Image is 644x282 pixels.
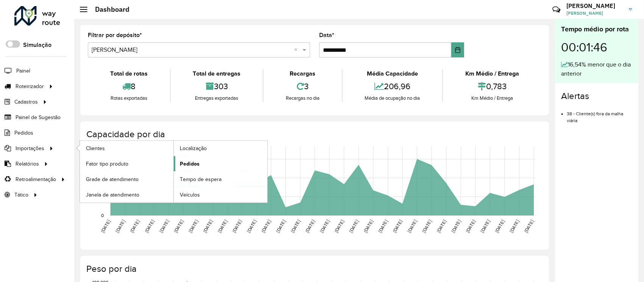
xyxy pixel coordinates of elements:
[88,31,142,40] label: Filtrar por depósito
[16,113,61,121] span: Painel de Sugestão
[86,191,139,199] span: Janela de atendimento
[445,95,540,102] div: Km Médio / Entrega
[509,219,520,234] text: [DATE]
[345,95,441,102] div: Média de ocupação no dia
[159,219,170,234] text: [DATE]
[524,219,535,234] text: [DATE]
[16,160,39,168] span: Relatórios
[261,219,272,234] text: [DATE]
[392,219,403,234] text: [DATE]
[174,172,267,187] a: Tempo de espera
[451,219,462,234] text: [DATE]
[129,219,140,234] text: [DATE]
[173,219,184,234] text: [DATE]
[548,2,564,18] a: Contato Rápido
[14,98,38,106] span: Cadastros
[561,24,632,34] div: Tempo médio por rota
[90,95,168,102] div: Rotas exportadas
[174,141,267,156] a: Localização
[345,78,441,95] div: 206,96
[202,219,213,234] text: [DATE]
[90,69,168,78] div: Total de rotas
[319,219,330,234] text: [DATE]
[173,95,261,102] div: Entregas exportadas
[561,60,632,78] div: 16,54% menor que o dia anterior
[80,172,173,187] a: Grade de atendimento
[567,105,632,124] li: 38 - Cliente(s) fora da malha viária
[86,160,128,168] span: Fator tipo produto
[377,219,388,234] text: [DATE]
[290,219,301,234] text: [DATE]
[14,129,33,137] span: Pedidos
[174,156,267,171] a: Pedidos
[180,175,221,183] span: Tempo de espera
[87,5,129,14] h2: Dashboard
[451,42,464,57] button: Choose Date
[173,69,261,78] div: Total de entregas
[100,219,111,234] text: [DATE]
[16,144,44,152] span: Importações
[101,213,104,218] text: 0
[80,187,173,202] a: Janela de atendimento
[436,219,447,234] text: [DATE]
[16,175,56,183] span: Retroalimentação
[319,31,334,40] label: Data
[465,219,476,234] text: [DATE]
[445,69,540,78] div: Km Médio / Entrega
[363,219,374,234] text: [DATE]
[217,219,228,234] text: [DATE]
[407,219,418,234] text: [DATE]
[265,69,340,78] div: Recargas
[265,95,340,102] div: Recargas no dia
[86,129,541,140] h4: Capacidade por dia
[16,82,44,90] span: Roteirizador
[345,69,441,78] div: Média Capacidade
[561,91,632,102] h4: Alertas
[265,78,340,95] div: 3
[144,219,155,234] text: [DATE]
[566,10,623,17] span: [PERSON_NAME]
[180,160,200,168] span: Pedidos
[115,219,126,234] text: [DATE]
[86,175,139,183] span: Grade de atendimento
[16,67,30,75] span: Painel
[173,78,261,95] div: 303
[188,219,199,234] text: [DATE]
[86,144,105,152] span: Clientes
[80,141,173,156] a: Clientes
[445,78,540,95] div: 0,783
[231,219,242,234] text: [DATE]
[90,78,168,95] div: 8
[304,219,315,234] text: [DATE]
[494,219,505,234] text: [DATE]
[566,2,623,9] h3: [PERSON_NAME]
[480,219,491,234] text: [DATE]
[14,191,28,199] span: Tático
[275,219,286,234] text: [DATE]
[246,219,257,234] text: [DATE]
[561,34,632,60] div: 00:01:46
[421,219,432,234] text: [DATE]
[334,219,345,234] text: [DATE]
[174,187,267,202] a: Veículos
[180,191,200,199] span: Veículos
[294,45,301,54] span: Clear all
[86,263,541,274] h4: Peso por dia
[23,40,51,50] label: Simulação
[348,219,359,234] text: [DATE]
[80,156,173,171] a: Fator tipo produto
[180,144,207,152] span: Localização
